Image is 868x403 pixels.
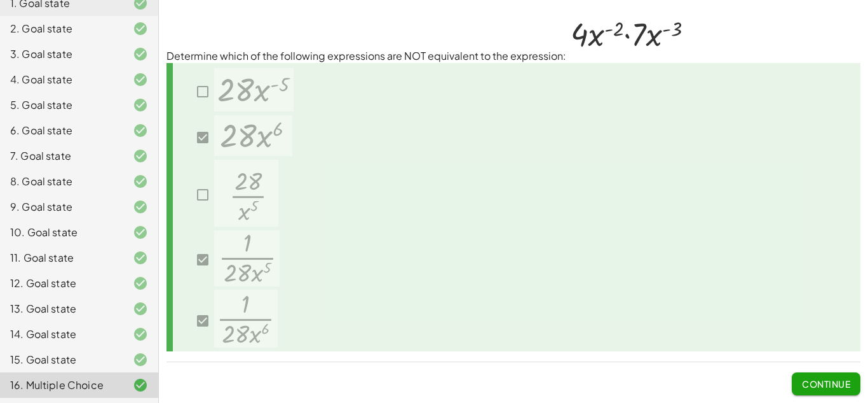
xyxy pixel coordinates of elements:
i: Task finished and correct. [133,123,148,138]
div: 7. Goal state [10,148,112,164]
i: Task finished and correct. [133,301,148,316]
div: 10. Goal state [10,225,112,240]
div: 9. Goal state [10,199,112,215]
span: Continue [802,378,850,390]
div: 14. Goal state [10,327,112,342]
i: Task finished and correct. [133,72,148,87]
div: 8. Goal state [10,174,112,189]
p: Determine which of the following expressions are NOT equivalent to the expression: [166,13,860,64]
div: 3. Goal state [10,46,112,62]
i: Task finished and correct. [133,327,148,342]
div: 2. Goal state [10,21,112,36]
div: 4. Goal state [10,72,112,87]
div: 12. Goal state [10,276,112,291]
img: 4229b24f4f3e89f7684edc0d5cea8ab271348e3dc095ec29b0c4fa1de2a59f42.png [566,13,688,60]
div: 16. Multiple Choice [10,378,112,393]
button: Continue [792,372,860,395]
div: 13. Goal state [10,301,112,316]
i: Task finished and correct. [133,46,148,62]
i: Task finished and correct. [133,276,148,291]
i: Task finished and correct. [133,21,148,36]
i: Task finished and correct. [133,352,148,367]
i: Task finished and correct. [133,148,148,164]
i: Task finished and correct. [133,97,148,113]
div: 6. Goal state [10,123,112,138]
i: Task finished and correct. [133,250,148,265]
i: Task finished and correct. [133,199,148,215]
i: Task finished and correct. [133,225,148,240]
i: Task finished and correct. [133,174,148,189]
div: 15. Goal state [10,352,112,367]
div: 5. Goal state [10,97,112,113]
i: Task finished and correct. [133,378,148,393]
div: 11. Goal state [10,250,112,265]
